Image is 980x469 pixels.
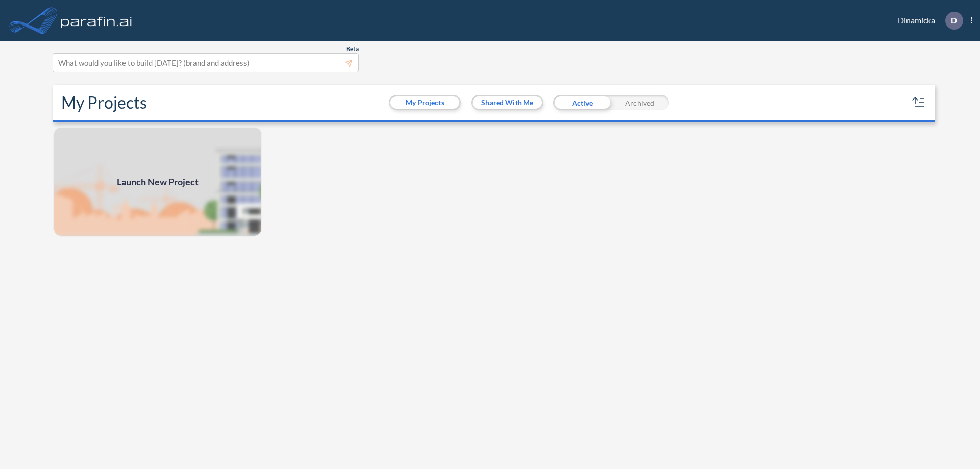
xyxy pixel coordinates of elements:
[390,96,459,109] button: My Projects
[553,95,611,110] div: Active
[951,16,957,25] p: D
[59,10,134,31] img: logo
[911,94,927,111] button: sort
[53,127,262,237] a: Launch New Project
[117,175,199,189] span: Launch New Project
[61,93,147,112] h2: My Projects
[611,95,669,110] div: Archived
[883,12,972,30] div: Dinamicka
[473,96,542,109] button: Shared With Me
[346,45,359,53] span: Beta
[53,127,262,237] img: add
